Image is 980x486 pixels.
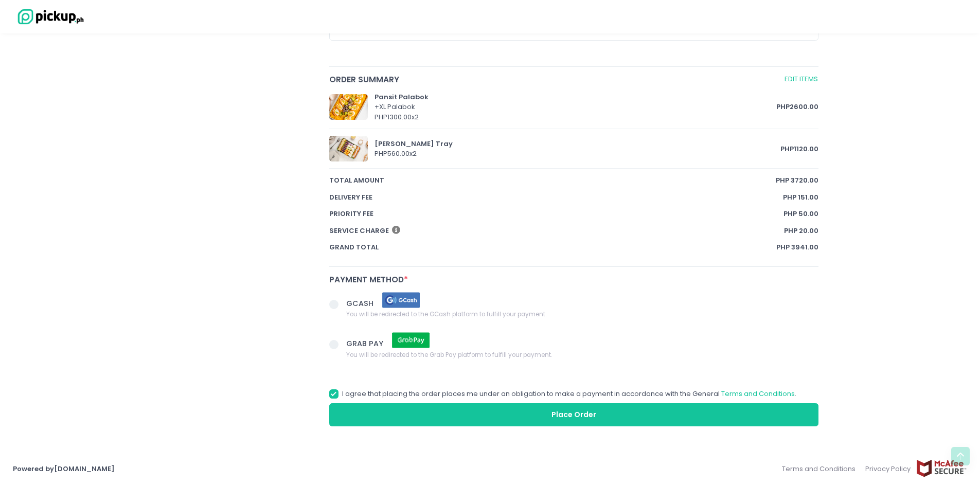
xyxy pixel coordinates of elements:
span: PHP 151.00 [783,192,818,203]
button: Place Order [329,403,819,426]
span: Service Charge [329,226,785,236]
div: [PERSON_NAME] Tray [375,139,781,149]
span: Order Summary [329,74,782,85]
a: Privacy Policy [861,459,916,479]
img: mcafee-secure [916,459,967,477]
span: PHP 3941.00 [776,242,818,253]
span: GRAB PAY [346,338,385,349]
div: + XL Palabok [375,102,777,112]
img: gcash [376,291,427,309]
div: PHP 1300.00 x 2 [375,112,777,122]
span: You will be redirected to the Grab Pay platform to fulfill your payment. [346,349,552,359]
label: I agree that placing the order places me under an obligation to make a payment in accordance with... [329,389,796,399]
span: PHP 3720.00 [776,175,818,186]
a: Edit Items [784,74,818,85]
span: Priority Fee [329,209,784,219]
span: Delivery Fee [329,192,783,203]
a: Terms and Conditions [721,389,795,399]
span: GCASH [346,298,376,308]
a: Terms and Conditions [782,459,861,479]
a: Powered by[DOMAIN_NAME] [13,464,115,474]
span: You will be redirected to the GCash platform to fulfill your payment. [346,309,546,319]
span: Grand total [329,242,777,253]
span: PHP 50.00 [783,209,818,219]
span: PHP 2600.00 [776,102,818,112]
span: total amount [329,175,776,186]
div: Payment Method [329,274,819,285]
div: PHP 560.00 x 2 [375,149,781,159]
span: PHP 1120.00 [780,144,818,154]
img: grab pay [385,331,437,349]
span: PHP 20.00 [784,226,818,236]
img: logo [13,8,85,26]
div: Pansit Palabok [375,92,777,102]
